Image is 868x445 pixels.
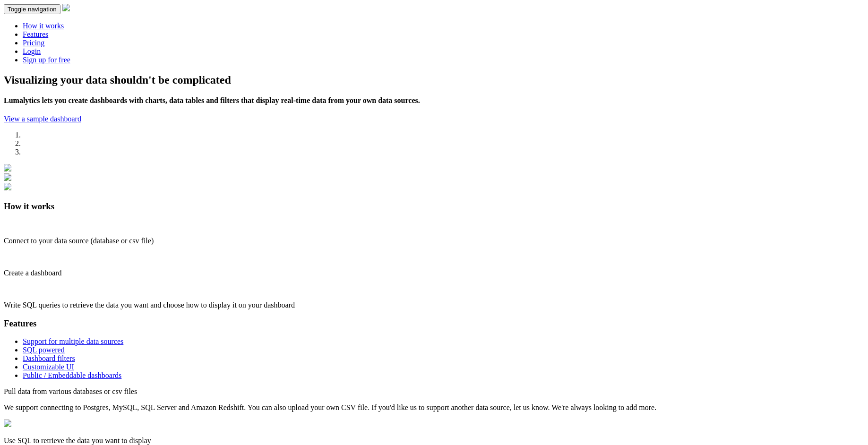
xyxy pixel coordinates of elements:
[4,269,864,277] p: Create a dashboard
[4,183,11,190] img: lumalytics-screenshot-3-04977a5c2dca9b125ae790bce47ef446ee1c15c3bae81557a73f924cfbf69eb4.png
[23,354,75,362] a: Dashboard filters
[4,164,11,171] img: lumalytics-screenshot-1-7a74361a8398877aa2597a69edf913cb7964058ba03049edb3fa55e2b5462593.png
[4,301,864,309] p: Write SQL queries to retrieve the data you want and choose how to display it on your dashboard
[23,337,123,345] a: Support for multiple data sources
[4,419,11,427] img: all_sources-96e6a078ea2232f4f51e36b418ddbdcd5c1072f9fbd822abdeb337f6c537824b.png
[4,201,864,212] h3: How it works
[23,56,70,64] a: Sign up for free
[4,387,864,396] p: Pull data from various databases or csv files
[4,115,81,123] a: View a sample dashboard
[4,318,864,329] h3: Features
[4,237,864,245] p: Connect to your data source (database or csv file)
[23,371,121,379] a: Public / Embeddable dashboards
[23,39,44,47] a: Pricing
[4,173,11,181] img: lumalytics-screenshot-2-199e60c08e33fc0b6e5e86304bf20dcd1bb646d050ed2e7d6efdc05661455cea.png
[4,436,864,445] p: Use SQL to retrieve the data you want to display
[23,30,48,38] a: Features
[4,74,864,86] h2: Visualizing your data shouldn't be complicated
[62,4,70,11] img: logo_v2-f34f87db3d4d9f5311d6c47995059ad6168825a3e1eb260e01c8041e89355404.png
[23,47,41,55] a: Login
[4,96,864,105] h4: Lumalytics lets you create dashboards with charts, data tables and filters that display real-time...
[8,6,57,13] span: Toggle navigation
[23,363,74,371] a: Customizable UI
[4,4,60,14] button: Toggle navigation
[23,22,64,30] a: How it works
[23,346,65,354] a: SQL powered
[4,403,864,412] p: We support connecting to Postgres, MySQL, SQL Server and Amazon Redshift. You can also upload you...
